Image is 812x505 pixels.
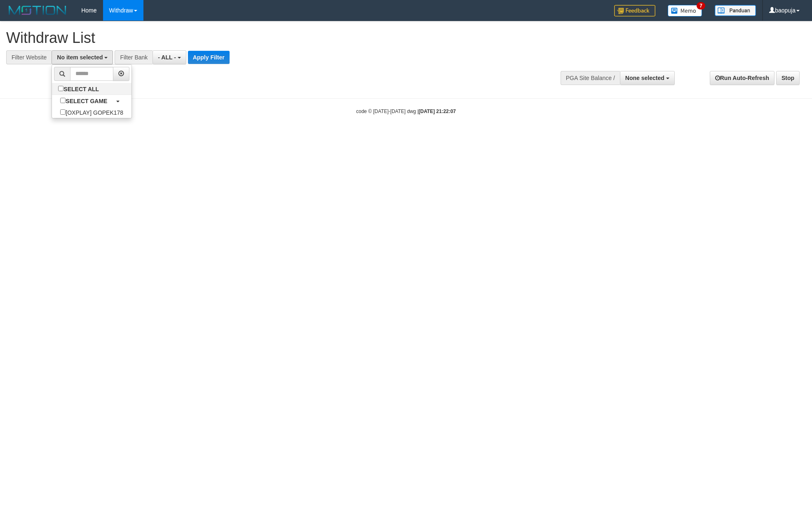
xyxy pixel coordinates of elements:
[158,54,176,61] span: - ALL -
[710,71,774,85] a: Run Auto-Refresh
[625,75,664,81] span: None selected
[614,5,655,17] img: Feedback.jpg
[561,71,620,85] div: PGA Site Balance /
[6,4,69,17] img: MOTION_logo.png
[419,109,456,114] strong: [DATE] 21:22:07
[66,98,107,104] b: SELECT GAME
[52,83,107,94] label: SELECT ALL
[620,71,675,85] button: None selected
[52,95,131,106] a: SELECT GAME
[115,50,153,64] div: Filter Bank
[697,2,705,9] span: 7
[6,50,52,64] div: Filter Website
[60,98,66,103] input: SELECT GAME
[668,5,702,17] img: Button%20Memo.svg
[57,54,103,61] span: No item selected
[356,109,456,114] small: code © [DATE]-[DATE] dwg |
[153,50,186,64] button: - ALL -
[60,109,66,115] input: [OXPLAY] GOPEK178
[52,50,113,64] button: No item selected
[776,71,800,85] a: Stop
[58,86,63,91] input: SELECT ALL
[715,5,756,16] img: panduan.png
[188,51,230,64] button: Apply Filter
[6,30,533,46] h1: Withdraw List
[52,106,131,118] label: [OXPLAY] GOPEK178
